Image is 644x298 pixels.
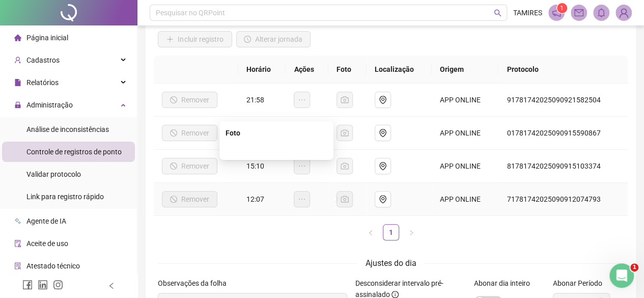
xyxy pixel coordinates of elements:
[498,183,628,216] td: 71781742025090912074793
[362,224,379,240] button: left
[236,36,311,44] a: Alterar jornada
[26,239,68,248] span: Aceite de uso
[26,78,59,87] span: Relatórios
[26,262,80,270] span: Atestado técnico
[498,117,628,150] td: 01781742025090915590867
[379,162,387,170] span: environment
[474,278,537,289] label: Abonar dia inteiro
[432,56,498,84] th: Origem
[403,224,419,240] li: Próxima página
[14,79,21,86] span: file
[383,224,399,240] li: 1
[53,280,63,290] span: instagram
[246,96,264,104] span: 21:58
[14,57,21,64] span: user-add
[432,84,498,117] td: APP ONLINE
[26,148,122,156] span: Controle de registros de ponto
[286,56,328,84] th: Ações
[403,224,419,240] button: right
[26,193,104,201] span: Link para registro rápido
[557,3,567,13] sup: 1
[391,291,399,298] span: info-circle
[362,224,379,240] li: Página anterior
[158,31,232,47] button: Incluir registro
[162,125,217,141] button: Remover
[368,230,374,236] span: left
[560,5,564,12] span: 1
[108,282,115,289] span: left
[609,263,634,288] iframe: Intercom live chat
[26,101,73,109] span: Administração
[513,7,542,18] span: TAMIRES
[432,183,498,216] td: APP ONLINE
[574,8,583,17] span: mail
[552,8,561,17] span: notification
[226,127,327,139] div: Foto
[162,92,217,108] button: Remover
[379,129,387,137] span: environment
[26,34,68,42] span: Página inicial
[26,125,109,133] span: Análise de inconsistências
[383,225,399,240] a: 1
[498,56,628,84] th: Protocolo
[498,84,628,117] td: 91781742025090921582504
[379,195,387,203] span: environment
[367,56,432,84] th: Localização
[494,9,501,17] span: search
[553,278,609,289] label: Abonar Período
[616,5,631,20] img: 90319
[22,280,33,290] span: facebook
[432,117,498,150] td: APP ONLINE
[162,158,217,174] button: Remover
[498,150,628,183] td: 81781742025090915103374
[14,240,21,247] span: audit
[246,162,264,170] span: 15:10
[366,258,416,268] span: Ajustes do dia
[14,34,21,41] span: home
[158,278,233,289] label: Observações da folha
[26,217,66,225] span: Agente de IA
[14,262,21,269] span: solution
[379,96,387,104] span: environment
[328,56,367,84] th: Foto
[162,191,217,207] button: Remover
[26,56,60,64] span: Cadastros
[26,170,81,178] span: Validar protocolo
[14,101,21,109] span: lock
[236,31,311,47] button: Alterar jornada
[38,280,48,290] span: linkedin
[246,195,264,203] span: 12:07
[408,230,414,236] span: right
[597,8,606,17] span: bell
[432,150,498,183] td: APP ONLINE
[630,263,638,272] span: 1
[238,56,286,84] th: Horário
